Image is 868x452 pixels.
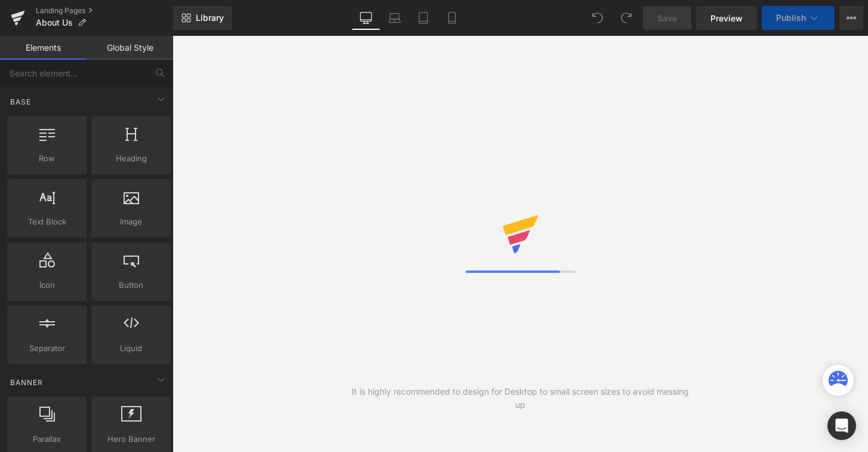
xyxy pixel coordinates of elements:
[839,6,863,30] button: More
[586,6,610,30] button: Undo
[11,216,83,228] span: Text Block
[95,279,167,291] span: Button
[173,6,232,30] a: New Library
[346,385,694,411] div: It is highly recommended to design for Desktop to small screen sizes to avoid messing up
[9,96,32,107] span: Base
[9,377,44,388] span: Banner
[827,411,856,440] div: Open Intercom Messenger
[11,152,83,165] span: Row
[762,6,835,30] button: Publish
[95,433,167,445] span: Hero Banner
[438,6,466,30] a: Mobile
[87,36,173,60] a: Global Style
[11,433,83,445] span: Parallax
[614,6,638,30] button: Redo
[409,6,438,30] a: Tablet
[95,152,167,165] span: Heading
[11,342,83,355] span: Separator
[11,279,83,291] span: Icon
[95,342,167,355] span: Liquid
[710,12,743,24] span: Preview
[657,12,677,24] span: Save
[36,6,173,16] a: Landing Pages
[696,6,757,30] a: Preview
[36,18,73,27] span: About Us
[380,6,409,30] a: Laptop
[352,6,380,30] a: Desktop
[95,216,167,228] span: Image
[776,13,806,23] span: Publish
[196,13,224,23] span: Library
